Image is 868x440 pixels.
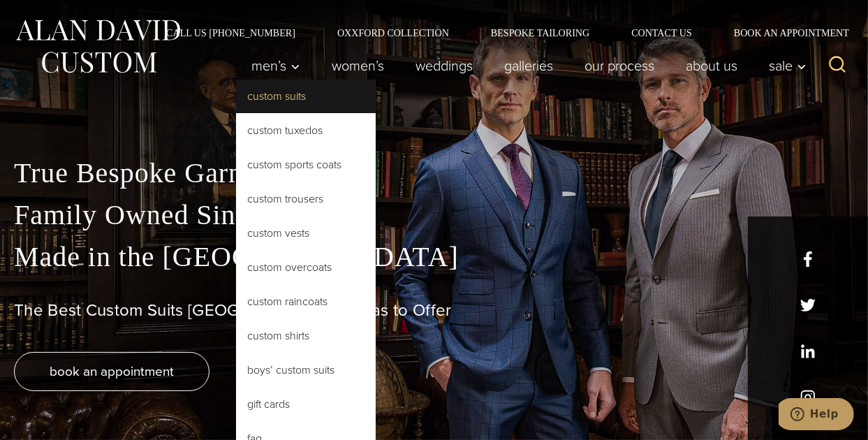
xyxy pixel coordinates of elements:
[713,28,854,38] a: Book an Appointment
[316,52,400,80] a: Women’s
[145,28,316,38] a: Call Us [PHONE_NUMBER]
[14,352,209,391] a: book an appointment
[236,285,376,318] a: Custom Raincoats
[145,28,854,38] nav: Secondary Navigation
[779,398,854,433] iframe: Opens a widget where you can chat to one of our agents
[236,80,376,113] a: Custom Suits
[236,319,376,353] a: Custom Shirts
[569,52,670,80] a: Our Process
[14,15,182,78] img: Alan David Custom
[50,361,174,381] span: book an appointment
[753,52,814,80] button: Sale sub menu toggle
[236,251,376,284] a: Custom Overcoats
[236,388,376,421] a: Gift Cards
[489,52,569,80] a: Galleries
[610,28,713,38] a: Contact Us
[236,114,376,147] a: Custom Tuxedos
[236,52,316,80] button: Child menu of Men’s
[236,148,376,182] a: Custom Sports Coats
[14,152,854,278] p: True Bespoke Garments Family Owned Since [DATE] Made in the [GEOGRAPHIC_DATA]
[470,28,610,38] a: Bespoke Tailoring
[236,217,376,250] a: Custom Vests
[236,52,814,80] nav: Primary Navigation
[821,49,854,82] button: View Search Form
[670,52,753,80] a: About Us
[14,300,854,321] h1: The Best Custom Suits [GEOGRAPHIC_DATA] Has to Offer
[236,353,376,387] a: Boys’ Custom Suits
[316,28,470,38] a: Oxxford Collection
[236,182,376,216] a: Custom Trousers
[400,52,489,80] a: weddings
